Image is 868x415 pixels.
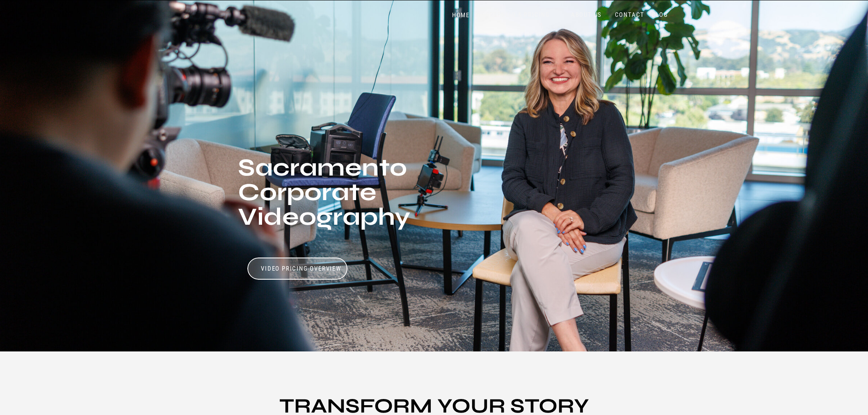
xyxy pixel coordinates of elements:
[650,11,670,19] a: BLOG
[443,11,478,19] a: HOME
[569,11,604,19] a: ABOUT US
[260,265,342,273] a: Video Pricing Overview
[613,11,646,19] a: CONTACT
[478,11,553,19] a: PORTFOLIO & PRICING
[238,155,461,280] h1: Sacramento Corporate Videography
